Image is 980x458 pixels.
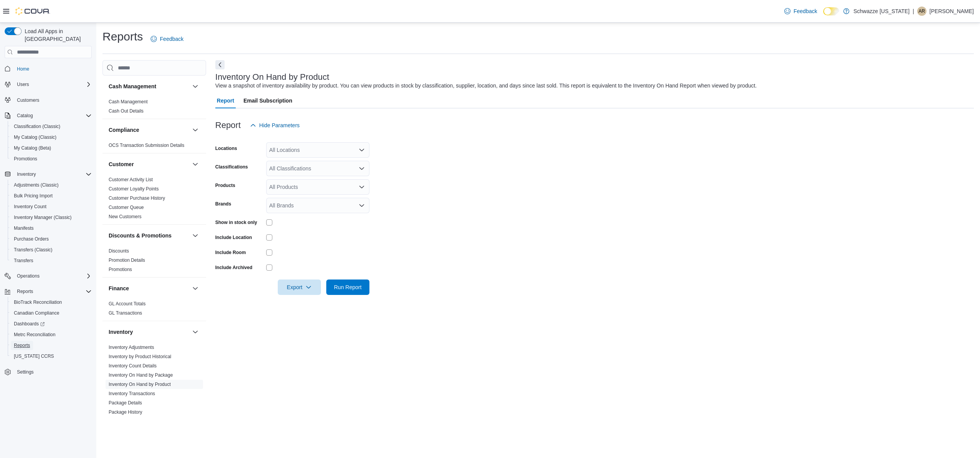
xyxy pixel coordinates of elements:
button: Inventory [14,170,39,179]
span: Promotion Details [109,257,145,263]
span: Metrc Reconciliation [14,332,55,338]
a: My Catalog (Beta) [11,143,54,153]
a: Home [14,64,32,74]
span: Bulk Pricing Import [14,193,53,199]
span: Home [17,66,29,72]
a: Manifests [11,224,37,233]
a: Package Details [109,400,142,406]
h1: Reports [102,29,143,44]
span: Users [14,80,92,89]
a: Dashboards [11,319,48,328]
a: Inventory by Product Historical [109,354,171,359]
a: Product Expirations [109,419,149,424]
a: Inventory Count Details [109,363,157,369]
label: Locations [215,145,237,152]
a: Inventory Manager (Classic) [11,213,75,222]
a: Inventory On Hand by Package [109,372,173,378]
div: Compliance [102,141,206,153]
span: My Catalog (Beta) [14,145,51,151]
button: Promotions [8,153,95,164]
p: Schwazze [US_STATE] [853,7,910,16]
a: Discounts [109,248,129,254]
p: [PERSON_NAME] [930,7,974,16]
button: Canadian Compliance [8,308,95,318]
span: Promotions [14,156,37,162]
a: My Catalog (Classic) [11,133,60,142]
button: Finance [109,285,189,292]
span: New Customers [109,214,141,220]
span: Transfers (Classic) [14,247,52,253]
div: Austin Ronningen [917,7,926,16]
a: Settings [14,367,37,377]
span: Transfers [14,258,33,264]
button: Finance [191,284,200,293]
a: Inventory Transactions [109,391,155,396]
span: Purchase Orders [14,236,49,242]
a: Bulk Pricing Import [11,191,56,200]
span: Operations [14,271,92,281]
span: Operations [17,273,40,279]
nav: Complex example [5,60,92,397]
button: Classification (Classic) [8,121,95,132]
span: Inventory On Hand by Product [109,381,171,387]
span: Inventory by Product Historical [109,354,171,360]
span: Transfers [11,256,92,265]
a: Promotion Details [109,258,145,263]
span: Canadian Compliance [11,308,92,318]
button: Open list of options [359,202,365,209]
button: BioTrack Reconciliation [8,297,95,308]
span: Bulk Pricing Import [11,191,92,200]
span: Inventory Manager (Classic) [14,214,72,221]
button: Adjustments (Classic) [8,180,95,190]
span: Canadian Compliance [14,310,59,316]
h3: Finance [109,285,129,292]
label: Include Location [215,234,252,241]
a: Metrc Reconciliation [11,330,59,339]
span: Feedback [160,35,183,43]
h3: Discounts & Promotions [109,232,171,239]
span: Customers [17,97,39,103]
label: Classifications [215,164,248,170]
span: Customers [14,95,92,105]
button: Reports [14,287,36,296]
span: GL Transactions [109,310,142,316]
span: AR [919,7,925,16]
button: Operations [14,271,43,281]
a: Inventory Count [11,202,50,211]
div: View a snapshot of inventory availability by product. You can view products in stock by classific... [215,82,757,90]
span: Purchase Orders [11,234,92,244]
button: Cash Management [109,83,189,90]
a: Classification (Classic) [11,122,64,131]
button: Compliance [191,125,200,135]
label: Include Archived [215,264,252,271]
span: Reports [17,288,33,295]
span: Cash Out Details [109,108,144,114]
a: Reports [11,341,33,350]
span: Promotions [11,154,92,163]
button: Metrc Reconciliation [8,329,95,340]
button: Settings [2,366,95,377]
button: Transfers [8,255,95,266]
span: Customer Queue [109,204,144,210]
button: Reports [2,286,95,297]
button: Users [14,80,32,89]
button: Customers [2,94,95,106]
button: Cash Management [191,82,200,91]
h3: Inventory On Hand by Product [215,72,329,82]
span: Reports [14,287,92,296]
a: Package History [109,409,142,415]
span: Run Report [334,283,362,291]
div: Customer [102,175,206,224]
span: Customer Loyalty Points [109,186,159,192]
a: GL Account Totals [109,301,146,306]
span: Feedback [794,7,817,15]
button: Inventory [2,169,95,180]
span: Inventory Manager (Classic) [11,213,92,222]
h3: Compliance [109,126,139,134]
a: Inventory Adjustments [109,345,154,350]
span: Inventory Count [11,202,92,211]
a: Customer Purchase History [109,195,165,201]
